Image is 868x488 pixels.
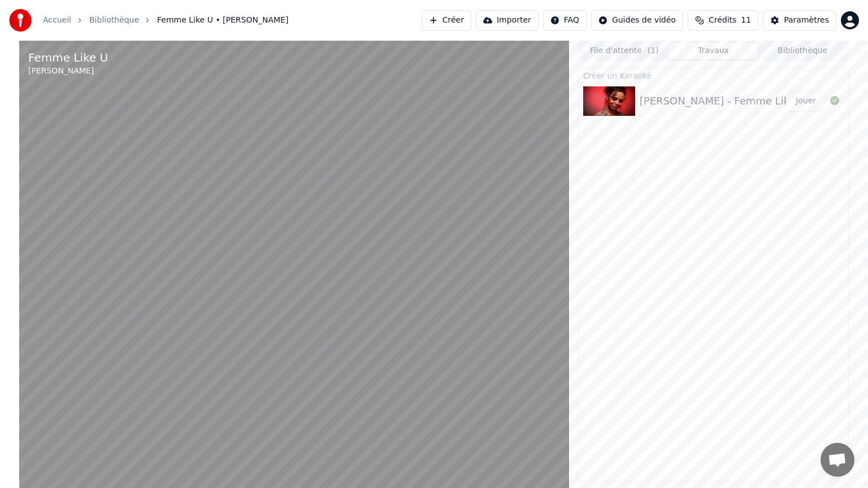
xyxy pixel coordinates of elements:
[640,93,806,109] div: [PERSON_NAME] - Femme Like U
[28,50,108,66] div: Femme Like U
[543,10,587,30] button: FAQ
[741,15,751,26] span: 11
[648,45,659,56] span: ( 1 )
[786,91,826,111] button: Jouer
[709,15,736,26] span: Crédits
[89,15,139,26] a: Bibliothèque
[476,10,539,30] button: Importer
[157,15,288,26] span: Femme Like U • [PERSON_NAME]
[43,15,71,26] a: Accueil
[784,15,829,26] div: Paramètres
[422,10,471,30] button: Créer
[763,10,836,30] button: Paramètres
[821,443,854,477] div: Ouvrir le chat
[28,66,108,77] div: [PERSON_NAME]
[669,43,758,59] button: Travaux
[9,9,32,32] img: youka
[580,43,669,59] button: File d'attente
[591,10,683,30] button: Guides de vidéo
[758,43,847,59] button: Bibliothèque
[579,68,848,82] div: Créer un Karaoké
[688,10,758,30] button: Crédits11
[43,15,288,26] nav: breadcrumb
